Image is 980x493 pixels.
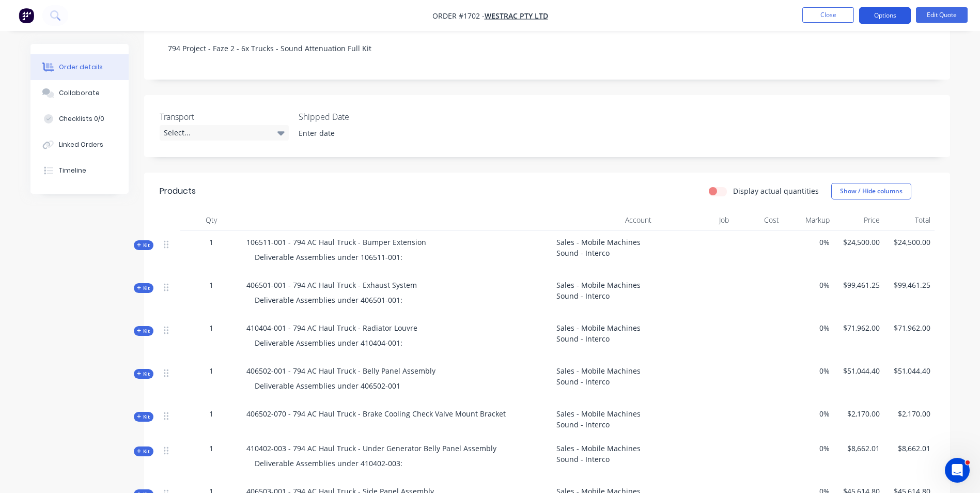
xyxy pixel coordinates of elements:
[838,322,880,333] span: $71,962.00
[838,280,880,290] span: $99,461.25
[552,316,656,359] div: Sales - Mobile Machines Sound - Interco
[552,437,656,480] div: Sales - Mobile Machines Sound - Interco
[209,443,213,454] span: 1
[552,230,656,273] div: Sales - Mobile Machines Sound - Interco
[299,111,428,123] label: Shipped Date
[137,327,150,335] span: Kit
[733,210,784,230] div: Cost
[834,210,884,230] div: Price
[134,412,153,422] div: Kit
[838,408,880,419] span: $2,170.00
[160,125,289,141] div: Select...
[255,381,400,391] span: Deliverable Assemblies under 406502-001
[246,280,417,290] span: 406501-001 - 794 AC Haul Truck - Exhaust System
[787,365,830,376] span: 0%
[888,443,930,454] span: $8,662.01
[59,63,103,72] div: Order details
[888,365,930,376] span: $51,044.40
[59,166,86,175] div: Timeline
[916,7,968,23] button: Edit Quote
[246,366,435,376] span: 406502-001 - 794 AC Haul Truck - Belly Panel Assembly
[137,241,150,249] span: Kit
[30,132,129,158] button: Linked Orders
[888,280,930,290] span: $99,461.25
[30,106,129,132] button: Checklists 0/0
[246,323,417,333] span: 410404-001 - 794 AC Haul Truck - Radiator Louvre
[209,280,213,290] span: 1
[787,408,830,419] span: 0%
[137,284,150,292] span: Kit
[255,458,402,468] span: Deliverable Assemblies under 410402-003:
[888,237,930,248] span: $24,500.00
[160,185,196,197] div: Products
[30,54,129,80] button: Order details
[209,322,213,333] span: 1
[160,111,289,123] label: Transport
[888,408,930,419] span: $2,170.00
[137,413,150,421] span: Kit
[134,369,153,379] div: Kit
[134,283,153,293] div: Kit
[59,114,104,124] div: Checklists 0/0
[209,365,213,376] span: 1
[137,370,150,378] span: Kit
[733,186,819,196] label: Display actual quantities
[552,402,656,437] div: Sales - Mobile Machines Sound - Interco
[137,448,150,455] span: Kit
[134,446,153,456] div: Kit
[255,295,402,305] span: Deliverable Assemblies under 406501-001:
[180,210,242,230] div: Qty
[787,280,830,290] span: 0%
[485,11,548,21] a: WesTrac Pty Ltd
[552,359,656,402] div: Sales - Mobile Machines Sound - Interco
[246,443,496,453] span: 410402-003 - 794 AC Haul Truck - Under Generator Belly Panel Assembly
[291,126,420,141] input: Enter date
[945,458,970,483] iframe: Intercom live chat
[209,237,213,248] span: 1
[59,140,103,149] div: Linked Orders
[787,237,830,248] span: 0%
[783,210,834,230] div: Markup
[787,322,830,333] span: 0%
[888,322,930,333] span: $71,962.00
[787,443,830,454] span: 0%
[802,7,854,23] button: Close
[884,210,935,230] div: Total
[255,338,402,348] span: Deliverable Assemblies under 410404-001:
[859,7,911,24] button: Options
[838,443,880,454] span: $8,662.01
[552,210,656,230] div: Account
[209,408,213,419] span: 1
[30,80,129,106] button: Collaborate
[838,365,880,376] span: $51,044.40
[30,158,129,183] button: Timeline
[432,11,485,21] span: Order #1702 -
[160,33,935,64] div: 794 Project - Faze 2 - 6x Trucks - Sound Attenuation Full Kit
[831,183,911,199] button: Show / Hide columns
[838,237,880,248] span: $24,500.00
[134,240,153,250] div: Kit
[246,237,426,247] span: 106511-001 - 794 AC Haul Truck - Bumper Extension
[59,88,100,98] div: Collaborate
[134,326,153,336] div: Kit
[255,252,402,262] span: Deliverable Assemblies under 106511-001:
[656,210,733,230] div: Job
[246,409,506,419] span: 406502-070 - 794 AC Haul Truck - Brake Cooling Check Valve Mount Bracket
[552,273,656,316] div: Sales - Mobile Machines Sound - Interco
[19,8,34,23] img: Factory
